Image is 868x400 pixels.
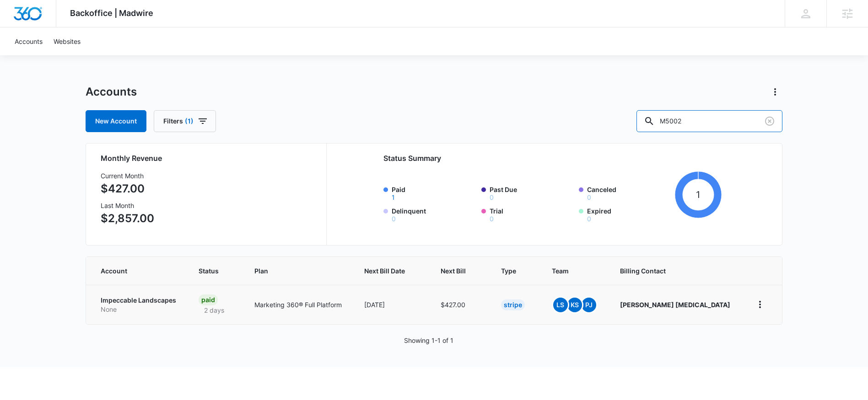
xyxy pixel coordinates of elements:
[101,153,315,164] h2: Monthly Revenue
[199,294,218,305] div: Paid
[101,201,154,210] h3: Last Month
[636,110,782,132] input: Search
[620,301,730,309] strong: [PERSON_NAME] [MEDICAL_DATA]
[101,210,154,227] p: $2,857.00
[696,189,700,200] tspan: 1
[552,266,585,276] span: Team
[199,266,219,276] span: Status
[501,266,517,276] span: Type
[620,266,731,276] span: Billing Contact
[567,298,582,312] span: KS
[101,296,177,305] p: Impeccable Landscapes
[762,114,777,128] button: Clear
[9,27,48,55] a: Accounts
[587,206,671,222] label: Expired
[753,297,767,312] button: home
[48,27,86,55] a: Websites
[185,118,194,124] span: (1)
[582,298,596,312] span: PJ
[101,266,163,276] span: Account
[86,85,137,99] h1: Accounts
[154,110,216,132] button: Filters(1)
[70,8,153,18] span: Backoffice | Madwire
[86,110,146,132] a: New Account
[553,298,568,312] span: LS
[768,85,782,99] button: Actions
[101,171,154,181] h3: Current Month
[587,185,671,201] label: Canceled
[383,153,722,164] h2: Status Summary
[490,185,574,201] label: Past Due
[441,266,466,276] span: Next Bill
[254,266,342,276] span: Plan
[353,285,430,324] td: [DATE]
[364,266,405,276] span: Next Bill Date
[501,299,525,310] div: Stripe
[392,185,476,201] label: Paid
[392,206,476,222] label: Delinquent
[430,285,491,324] td: $427.00
[101,296,177,314] a: Impeccable LandscapesNone
[392,194,395,201] button: Paid
[101,305,177,314] p: None
[490,206,574,222] label: Trial
[101,181,154,197] p: $427.00
[199,305,230,315] p: 2 days
[254,300,342,309] p: Marketing 360® Full Platform
[404,336,453,345] p: Showing 1-1 of 1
